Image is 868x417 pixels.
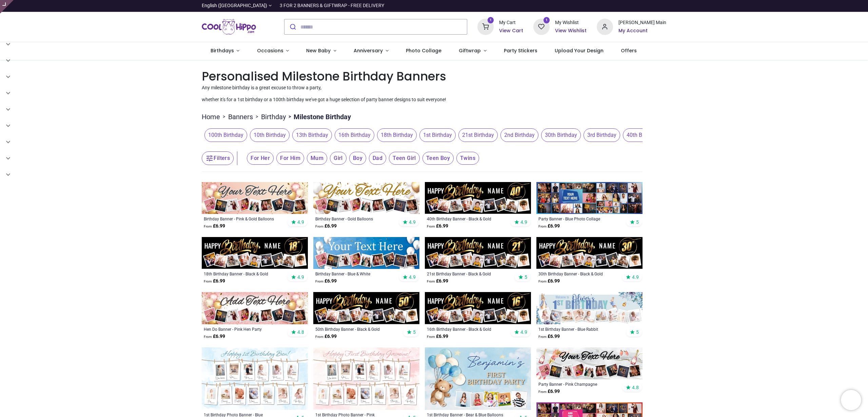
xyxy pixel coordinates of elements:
div: My Cart [499,19,523,26]
span: Birthdays [211,47,234,54]
sup: 1 [488,17,494,23]
strong: £ 6.99 [204,333,225,340]
a: New Baby [298,42,345,60]
button: 100th Birthday [202,128,247,142]
span: From [204,279,212,283]
span: From [204,224,212,228]
img: Cool Hippo [202,17,256,36]
span: From [315,279,323,283]
span: Teen Boy [422,152,454,165]
span: Occasions [257,47,283,54]
span: From [538,335,547,339]
a: 30th Birthday Banner - Black & Gold [538,271,620,276]
img: Personalised Happy 18th Birthday Banner - Black & Gold - Custom Name & 9 Photo Upload [202,237,308,269]
a: Party Banner - Pink Champagne [538,381,620,387]
span: Twins [456,152,479,165]
a: 1st Birthday Banner - Blue Rabbit [538,326,620,332]
span: > [253,113,261,120]
span: 30th Birthday [541,128,581,142]
div: Birthday Banner - Gold Balloons [315,216,397,221]
span: > [220,113,228,120]
span: 21st Birthday [458,128,498,142]
button: 21st Birthday [456,128,498,142]
a: My Account [618,28,666,34]
a: Occasions [248,42,298,60]
div: 16th Birthday Banner - Black & Gold [427,326,509,332]
span: > [286,113,294,120]
a: Banners [228,112,253,122]
strong: £ 6.99 [204,278,225,285]
div: 3 FOR 2 BANNERS & GIFTWRAP - FREE DELIVERY [280,2,384,9]
span: Dad [369,152,386,165]
span: From [427,224,435,228]
button: 2nd Birthday [498,128,538,142]
p: Any milestone birthday is a great excuse to throw a party, [202,85,666,91]
span: 4.9 [520,329,527,335]
a: View Cart [499,28,523,34]
span: 4.9 [409,219,416,225]
strong: £ 6.99 [427,223,448,230]
span: Anniversary [354,47,383,54]
sup: 1 [544,17,550,23]
a: Giftwrap [450,42,495,60]
span: From [538,224,547,228]
strong: £ 6.99 [538,333,560,340]
a: Home [202,112,220,122]
span: 2nd Birthday [500,128,538,142]
img: Personalised Happy Birthday Banner - Blue & White - 9 Photo Upload [313,237,419,269]
span: Mum [307,152,327,165]
strong: £ 6.99 [315,223,337,230]
img: Personalised Hen Do Banner - Pink Hen Party - 9 Photo Upload [202,292,308,324]
img: Personalised 1st Birthday Backdrop Banner - Bear & Blue Balloons - Custom Text & 4 Photos [425,347,531,410]
span: 18th Birthday [377,128,417,142]
span: 4.8 [632,384,639,391]
span: 13th Birthday [292,128,332,142]
img: Personalised Happy 16th Birthday Banner - Black & Gold - Custom Name & 9 Photo Upload [425,292,531,324]
img: Personalised Happy Birthday Banner - Gold Balloons - 9 Photo Upload [313,182,419,214]
a: Birthday Banner - Blue & White [315,271,397,276]
a: 40th Birthday Banner - Black & Gold [427,216,509,221]
span: Teen Girl [389,152,420,165]
span: 40th Birthday [623,128,663,142]
div: 50th Birthday Banner - Black & Gold [315,326,397,332]
span: Party Stickers [504,47,537,54]
button: 30th Birthday [538,128,581,142]
span: From [427,279,435,283]
a: 18th Birthday Banner - Black & Gold [204,271,285,276]
div: [PERSON_NAME] Main [618,19,666,26]
span: 5 [636,219,639,225]
button: 3rd Birthday [581,128,620,142]
span: From [538,390,547,394]
span: 4.9 [297,219,304,225]
a: 21st Birthday Banner - Black & Gold [427,271,509,276]
img: Personalised Happy 50th Birthday Banner - Black & Gold - Custom Name & 9 Photo Upload [313,292,419,324]
h6: View Wishlist [555,28,587,34]
img: Personalised Happy 40th Birthday Banner - Black & Gold - Custom Name & 9 Photo Upload [425,182,531,214]
span: Boy [349,152,366,165]
span: Upload Your Design [555,47,604,54]
img: Personalised Happy Birthday Banner - Pink & Gold Balloons - 9 Photo Upload [202,182,308,214]
a: Party Banner - Blue Photo Collage [538,216,620,221]
img: Personalised Happy 30th Birthday Banner - Black & Gold - Custom Name & 9 Photo Upload [536,237,643,269]
img: Personalised 1st Birthday Photo Banner - Blue - Custom Text [202,347,308,410]
p: whether it's for a 1st birthday or a 100th birthday we've got a huge selection of party banner de... [202,96,666,103]
strong: £ 6.99 [315,333,337,340]
a: Birthday [261,112,286,122]
strong: £ 6.99 [315,278,337,285]
span: From [315,224,323,228]
span: 100th Birthday [204,128,247,142]
span: From [315,335,323,339]
iframe: Brevo live chat [841,390,861,410]
a: 1 [477,24,494,29]
span: For Him [276,152,304,165]
div: My Wishlist [555,19,587,26]
li: Milestone Birthday [286,112,351,122]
